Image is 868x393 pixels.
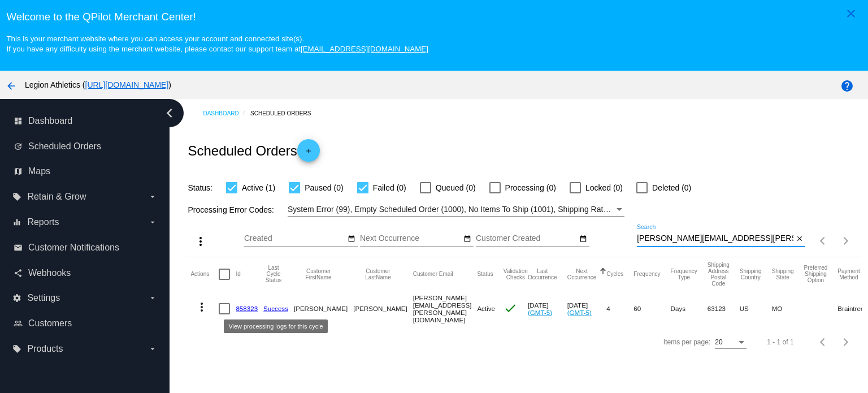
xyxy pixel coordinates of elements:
[12,344,21,353] i: local_offer
[772,268,794,280] button: Change sorting for ShippingState
[715,339,747,347] mat-select: Items per page:
[671,268,697,280] button: Change sorting for FrequencyType
[353,291,413,326] mat-cell: [PERSON_NAME]
[740,291,772,326] mat-cell: US
[812,331,835,353] button: Previous page
[236,305,258,312] a: 858323
[294,268,343,280] button: Change sorting for CustomerFirstName
[28,318,72,329] span: Customers
[633,291,670,326] mat-cell: 60
[6,11,861,23] h3: Welcome to the QPilot Merchant Center!
[263,265,284,283] button: Change sorting for LastProcessingCycleId
[567,291,607,326] mat-cell: [DATE]
[585,181,623,195] span: Locked (0)
[504,301,517,315] mat-icon: check
[14,167,23,176] i: map
[812,230,835,252] button: Previous page
[413,271,453,278] button: Change sorting for CustomerEmail
[353,268,402,280] button: Change sorting for CustomerLastName
[85,80,169,89] a: [URL][DOMAIN_NAME]
[476,234,578,243] input: Customer Created
[6,34,428,53] small: This is your merchant website where you can access your account and connected site(s). If you hav...
[477,305,495,312] span: Active
[160,104,179,122] i: chevron_left
[14,264,157,282] a: share Webhooks
[740,268,762,280] button: Change sorting for ShippingCountry
[28,141,101,152] span: Scheduled Orders
[708,262,730,287] button: Change sorting for ShippingPostcode
[263,305,288,312] a: Success
[14,116,23,126] i: dashboard
[528,309,552,316] a: (GMT-5)
[288,202,624,217] mat-select: Filter by Processing Error Codes
[148,218,157,227] i: arrow_drop_down
[188,183,212,192] span: Status:
[14,162,157,180] a: map Maps
[793,233,805,245] button: Clear
[505,181,556,195] span: Processing (0)
[14,112,157,130] a: dashboard Dashboard
[12,293,21,303] i: settings
[14,314,157,332] a: people_outline Customers
[242,181,275,195] span: Active (1)
[190,257,219,291] mat-header-cell: Actions
[348,235,355,244] mat-icon: date_range
[302,147,315,161] mat-icon: add
[606,271,623,278] button: Change sorting for Cycles
[796,235,804,244] mat-icon: close
[715,338,722,346] span: 20
[663,338,710,346] div: Items per page:
[188,205,274,214] span: Processing Error Codes:
[28,116,72,126] span: Dashboard
[148,192,157,201] i: arrow_drop_down
[804,265,828,283] button: Change sorting for PreferredShippingOption
[294,291,353,326] mat-cell: [PERSON_NAME]
[844,7,858,20] mat-icon: close
[463,235,471,244] mat-icon: date_range
[567,268,597,280] button: Change sorting for NextOccurrenceUtc
[606,291,633,326] mat-cell: 4
[148,293,157,303] i: arrow_drop_down
[188,139,319,162] h2: Scheduled Orders
[148,344,157,353] i: arrow_drop_down
[244,234,346,243] input: Created
[27,293,60,303] span: Settings
[14,243,23,252] i: email
[194,235,207,248] mat-icon: more_vert
[14,137,157,156] a: update Scheduled Orders
[772,291,804,326] mat-cell: MO
[14,239,157,257] a: email Customer Notifications
[835,331,857,353] button: Next page
[360,234,462,243] input: Next Occurrence
[236,271,240,278] button: Change sorting for Id
[28,268,71,278] span: Webhooks
[250,105,321,122] a: Scheduled Orders
[652,181,691,195] span: Deleted (0)
[203,105,250,122] a: Dashboard
[477,271,493,278] button: Change sorting for Status
[301,45,428,53] a: [EMAIL_ADDRESS][DOMAIN_NAME]
[5,79,18,93] mat-icon: arrow_back
[195,300,209,314] mat-icon: more_vert
[708,291,740,326] mat-cell: 63123
[637,234,793,243] input: Search
[12,192,21,201] i: local_offer
[835,230,857,252] button: Next page
[305,181,343,195] span: Paused (0)
[567,309,592,316] a: (GMT-5)
[837,268,860,280] button: Change sorting for PaymentMethod.Type
[840,79,854,93] mat-icon: help
[25,80,171,89] span: Legion Athletics ( )
[671,291,708,326] mat-cell: Days
[579,235,587,244] mat-icon: date_range
[633,271,660,278] button: Change sorting for Frequency
[436,181,476,195] span: Queued (0)
[504,257,528,291] mat-header-cell: Validation Checks
[28,243,119,253] span: Customer Notifications
[373,181,406,195] span: Failed (0)
[14,269,23,278] i: share
[528,291,567,326] mat-cell: [DATE]
[12,218,21,227] i: equalizer
[14,319,23,328] i: people_outline
[28,166,50,176] span: Maps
